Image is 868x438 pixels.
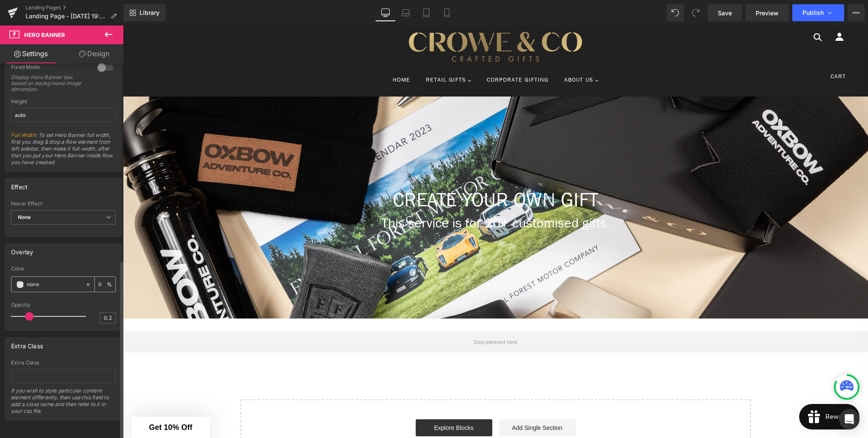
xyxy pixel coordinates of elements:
[11,74,88,92] div: Display Hero Banner box based on background image dimension.
[687,4,704,21] button: Redo
[839,409,859,429] div: Open Intercom Messenger
[293,394,369,411] a: Explore Blocks
[416,4,437,21] a: Tablet
[375,4,396,21] a: Desktop
[263,45,482,71] nav: Primary
[11,201,116,207] div: Hover Effect
[802,9,824,16] span: Publish
[745,4,789,21] a: Preview
[357,45,432,71] a: Corporate Gifting
[27,280,81,289] input: Color
[95,277,115,292] div: %
[11,266,116,272] div: Color
[11,360,116,366] div: Extra Class
[140,9,160,17] span: Library
[24,31,65,38] span: Hero Banner
[756,9,779,17] span: Preview
[718,9,732,17] span: Save
[63,44,125,63] a: Design
[376,394,453,411] a: Add Single Section
[18,214,31,220] b: None
[667,4,684,21] button: Undo
[11,64,89,73] div: Fixed Mode
[11,179,28,191] div: Effect
[286,6,459,36] img: Crowe & Co Gifts
[26,4,123,11] a: Landing Pages
[11,338,43,350] div: Extra Class
[123,4,166,21] a: New Library
[263,45,294,71] a: Home
[296,45,355,71] a: Retail Gifts
[434,45,482,71] a: About Us
[11,387,116,420] div: If you wish to style particular content element differently, then use this field to add a class n...
[303,50,343,58] span: Retail Gifts
[441,50,470,58] span: About Us
[708,45,726,57] a: Cart
[11,132,36,138] a: Full Width
[396,4,416,21] a: Laptop
[676,378,737,404] iframe: Button to open loyalty program pop-up
[11,244,33,256] div: Overlay
[26,13,107,20] span: Landing Page - [DATE] 19:50:23
[11,108,116,122] input: auto
[270,50,287,58] span: Home
[11,302,116,308] div: Opacity
[11,132,116,171] span: : To set Hero Banner full width, first you drag & drop a Row element from left sidebar, then make...
[848,4,865,21] button: More
[792,4,844,21] button: Publish
[364,50,425,58] span: Corporate Gifting
[437,4,457,21] a: Mobile
[11,99,116,105] div: Height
